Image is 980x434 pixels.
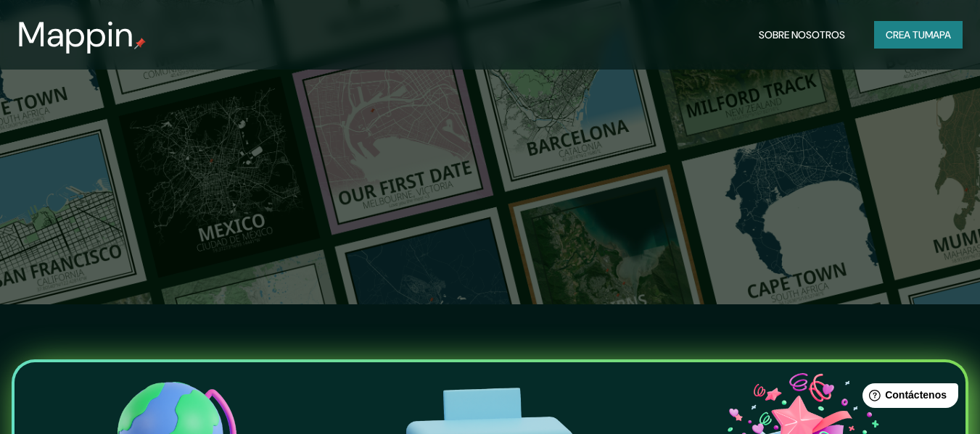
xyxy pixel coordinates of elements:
button: Sobre nosotros [753,21,851,49]
font: Mappin [17,12,134,57]
font: Crea tu [886,28,925,41]
iframe: Lanzador de widgets de ayuda [851,377,964,418]
button: Crea tumapa [874,21,963,49]
font: Sobre nosotros [759,28,845,41]
font: mapa [925,28,951,41]
img: pin de mapeo [134,38,146,49]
